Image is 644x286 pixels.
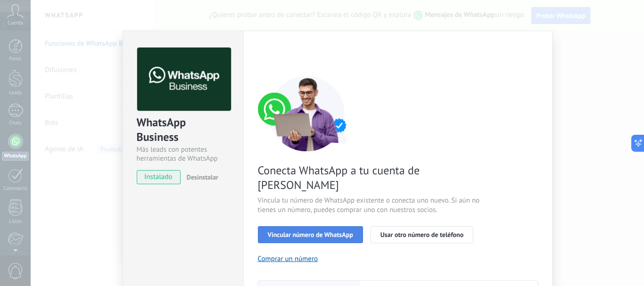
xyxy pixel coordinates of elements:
span: instalado [137,170,180,184]
div: WhatsApp Business [137,115,230,145]
button: Vincular número de WhatsApp [258,226,363,243]
span: Vincula tu número de WhatsApp existente o conecta uno nuevo. Si aún no tienes un número, puedes c... [258,196,482,215]
div: Más leads con potentes herramientas de WhatsApp [137,145,230,163]
span: Conecta WhatsApp a tu cuenta de [PERSON_NAME] [258,163,482,192]
button: Desinstalar [183,170,218,184]
span: Vincular número de WhatsApp [268,231,353,238]
span: Desinstalar [187,173,218,181]
img: connect number [258,76,357,151]
span: Usar otro número de teléfono [380,231,463,238]
button: Comprar un número [258,254,318,263]
button: Usar otro número de teléfono [371,226,473,243]
img: logo_main.png [137,48,231,111]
